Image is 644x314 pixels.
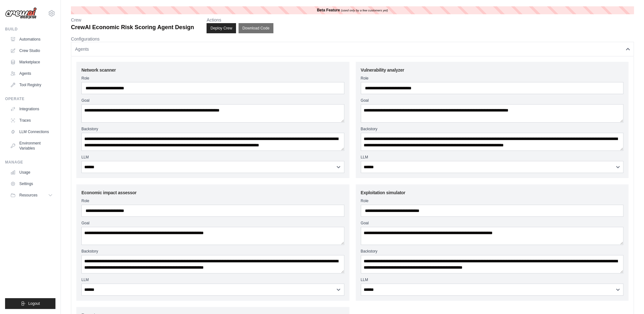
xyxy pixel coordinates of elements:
label: Role [361,198,624,203]
h3: Exploitation simulator [361,189,624,196]
h3: Vulnerability analyzer [361,67,624,73]
a: Settings [8,179,55,189]
label: Goal [361,98,624,103]
iframe: Chat Widget [612,284,644,314]
div: Operate [5,96,55,101]
span: Resources [19,193,37,198]
p: Actions [207,17,273,23]
label: Backstory [81,249,344,254]
h3: Economic impact assessor [81,189,344,196]
label: Goal [81,98,344,103]
a: Automations [8,34,55,44]
div: Build [5,27,55,32]
p: Crew [71,17,194,23]
a: Agents [8,68,55,79]
label: LLM [361,277,624,282]
a: Usage [8,167,55,177]
label: LLM [81,155,344,160]
i: (used only by a few customers yet) [341,9,388,12]
p: CrewAI Economic Risk Scoring Agent Design [71,23,194,32]
a: Crew Studio [8,46,55,56]
span: Logout [28,301,40,306]
label: LLM [81,277,344,282]
p: Configurations [71,36,634,42]
a: Traces [8,115,55,125]
a: LLM Connections [8,127,55,137]
label: Goal [81,221,344,226]
label: Backstory [81,126,344,131]
b: Beta Feature [317,8,340,12]
span: Agents [75,46,89,52]
label: Backstory [361,126,624,131]
label: Role [81,198,344,203]
div: Manage [5,160,55,165]
button: Download Code [239,23,273,33]
button: Deploy Crew [207,23,236,33]
label: Backstory [361,249,624,254]
a: Tool Registry [8,80,55,90]
button: Resources [8,190,55,200]
a: Marketplace [8,57,55,67]
button: Logout [5,298,55,309]
label: Goal [361,221,624,226]
a: Integrations [8,104,55,114]
button: Agents [71,42,634,56]
label: LLM [361,155,624,160]
h3: Network scanner [81,67,344,73]
a: Environment Variables [8,138,55,153]
img: Logo [5,7,37,19]
label: Role [81,76,344,81]
label: Role [361,76,624,81]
